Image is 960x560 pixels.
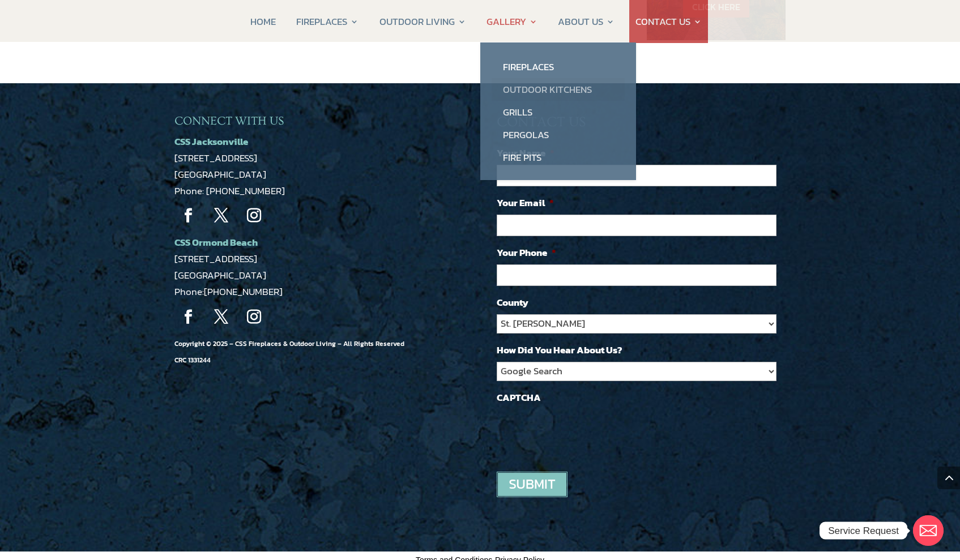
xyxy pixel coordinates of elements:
a: Outdoor Kitchens [492,78,625,101]
a: [STREET_ADDRESS] [174,151,257,165]
a: Fire Pits [492,146,625,169]
a: Pergolas [492,123,625,146]
span: CONNECT WITH US [174,114,284,127]
a: [PHONE_NUMBER] [204,284,283,299]
label: Your Phone [497,246,556,259]
span: Phone: [174,284,283,299]
label: CAPTCHA [497,391,541,404]
a: CSS Jacksonville [174,134,248,149]
a: Email [913,515,944,546]
a: Follow on Instagram [240,303,268,331]
a: Follow on X [207,202,236,230]
a: [GEOGRAPHIC_DATA] [174,167,266,182]
span: Copyright © 2025 – CSS Fireplaces & Outdoor Living – All Rights Reserved [174,339,404,365]
a: Follow on Facebook [174,202,203,230]
a: Grills [492,101,625,123]
label: Your Email [497,196,554,209]
a: Follow on Instagram [240,202,268,230]
span: CRC 1331244 [174,355,211,365]
a: [STREET_ADDRESS] [174,251,257,266]
a: CSS Ormond Beach [174,235,258,250]
a: Follow on Facebook [174,303,203,331]
label: County [497,296,528,309]
iframe: reCAPTCHA [497,409,669,454]
a: Fireplaces [492,55,625,78]
input: Submit [497,472,568,497]
a: Follow on X [207,303,236,331]
h3: CONTACT US [497,114,786,136]
label: How Did You Hear About Us? [497,344,622,356]
a: Phone: [PHONE_NUMBER] [174,183,285,198]
a: [GEOGRAPHIC_DATA] [174,268,266,283]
